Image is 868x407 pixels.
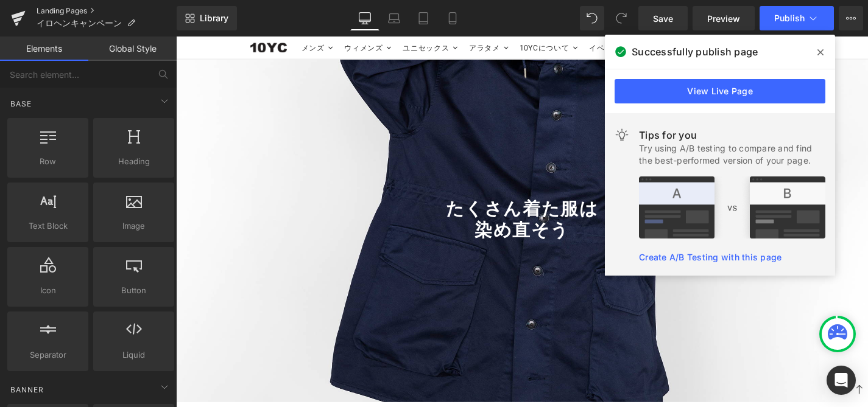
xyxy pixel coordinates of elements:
[11,284,85,297] span: Icon
[88,37,177,61] a: Global Style
[438,6,467,30] a: Mobile
[606,4,658,19] a: バッグ (0)
[639,142,825,167] div: Try using A/B testing to compare and find the best-performed version of your page.
[707,12,740,25] span: Preview
[177,6,237,30] a: New Library
[179,8,221,16] span: ウィメンズ
[11,155,85,168] span: Row
[133,8,158,16] span: メンズ
[219,172,518,195] h1: たくさん着た服は
[11,349,85,361] span: Separator
[79,7,118,18] a: 10YC10YC
[639,252,782,262] a: Create A/B Testing with this page
[379,6,409,30] a: Laptop
[615,79,825,103] a: View Live Page
[774,13,805,23] span: Publish
[9,98,33,110] span: Base
[693,6,755,30] a: Preview
[609,6,633,30] button: Redo
[79,7,118,18] img: 10YC
[97,284,171,297] span: Button
[97,220,171,232] span: Image
[37,6,177,16] a: Landing Pages
[312,8,345,16] span: アラタメ
[839,6,863,30] button: More
[632,44,758,59] span: Successfully publish page
[639,128,825,142] div: Tips for you
[580,6,604,30] button: Undo
[615,128,629,142] img: light.svg
[639,176,825,238] img: tip.png
[350,6,379,30] a: Desktop
[366,8,419,16] span: 10YCについて
[219,195,518,217] h1: 染め直そう
[653,12,673,25] span: Save
[241,8,291,16] span: ユニセックス
[760,6,834,30] button: Publish
[200,13,228,24] span: Library
[97,155,171,168] span: Heading
[827,366,856,395] div: Open Intercom Messenger
[97,349,171,361] span: Liquid
[37,18,122,28] span: イロヘンキャンペーン
[409,6,438,30] a: Tablet
[11,220,85,232] span: Text Block
[440,8,473,16] span: イベント
[9,384,45,395] span: Banner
